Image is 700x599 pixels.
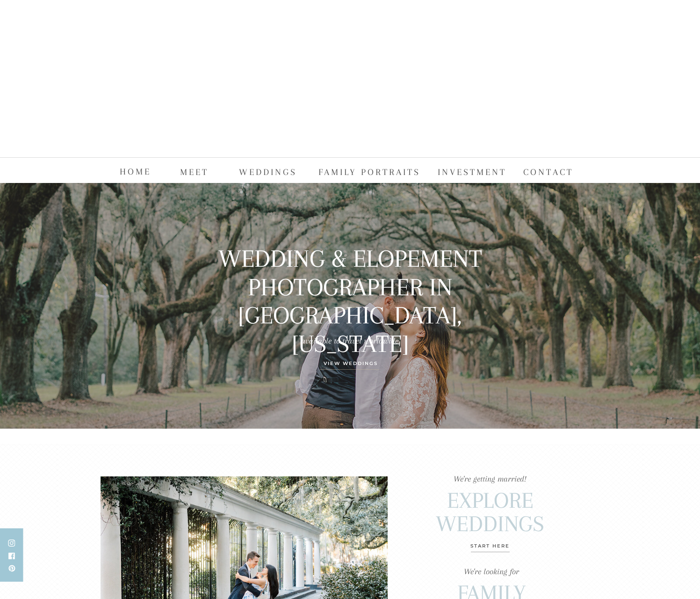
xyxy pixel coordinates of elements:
a: FAMILY PORTRAITS [318,164,424,178]
a: Explore WEDDINGS [427,489,553,539]
a: Investment [438,164,508,178]
a: CONTACT [523,164,582,178]
a: HOME [120,164,151,178]
h1: Wedding & Elopement photographer in [GEOGRAPHIC_DATA], [US_STATE] [196,245,504,325]
a: START HERE [462,542,518,555]
a: MEET [180,164,210,178]
a: We're looking for [430,564,553,578]
p: available to travel worldwide [225,334,475,341]
a: We're getting married! [429,472,552,485]
a: WEDDINGS [239,164,297,178]
a: View Weddings [301,359,400,375]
